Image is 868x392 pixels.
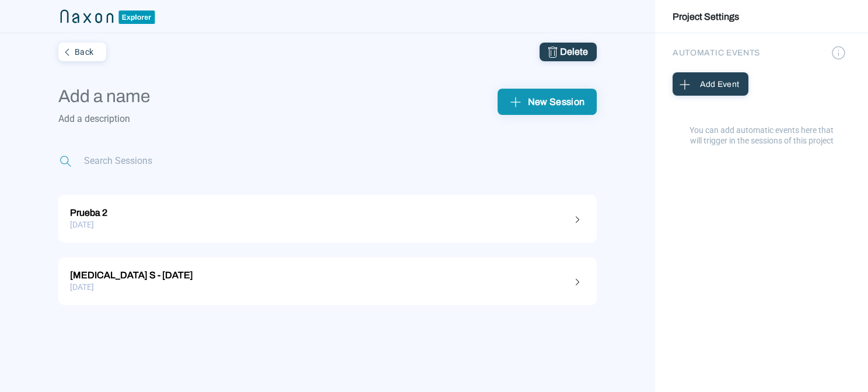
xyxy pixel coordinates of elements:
div: AUTOMATIC EVENTS [673,44,762,62]
button: Back [58,43,106,61]
div: Back [60,44,103,60]
img: trashcan.png [548,47,557,58]
div: You can add automatic events here that will trigger in the sessions of this project [673,96,850,146]
a: Project Settings [673,5,739,28]
button: Add Event [673,72,748,96]
img: plus_sign.png [507,93,525,111]
button: New Session [498,89,597,115]
img: naxon_small_logo_2.png [58,8,157,25]
div: [DATE] [70,278,585,296]
div: Prueba 2 [70,204,585,219]
button: Delete [540,43,597,61]
a: [MEDICAL_DATA] S - [DATE][DATE] [58,257,597,305]
img: left_angle.png [60,44,75,60]
img: information.png [831,44,847,61]
div: [DATE] [70,216,585,234]
img: right_angle.png [571,212,585,226]
a: Prueba 2[DATE] [58,195,597,243]
img: right_angle.png [571,275,585,289]
img: plus_sign.png [676,75,694,93]
div: Delete [548,45,588,59]
input: Search Sessions [83,153,192,169]
input: Add a name [58,80,417,112]
img: magnifying_glass.png [58,153,73,169]
div: Add Event [676,75,745,93]
div: [MEDICAL_DATA] S - [DATE] [70,266,585,281]
div: New Session [507,93,587,111]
